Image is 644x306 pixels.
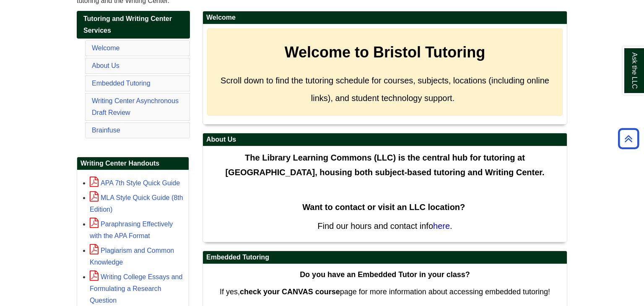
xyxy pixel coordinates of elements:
[90,247,174,266] a: Plagiarism and Common Knowledge
[77,157,189,170] h2: Writing Center Handouts
[302,202,465,212] strong: Want to contact or visit an LLC location?
[90,194,183,213] a: MLA Style Quick Guide (8th Edition)
[240,288,340,296] strong: check your CANVAS course
[90,220,173,239] a: Paraphrasing Effectively with the APA Format
[203,251,567,264] h2: Embedded Tutoring
[90,273,182,304] a: Writing College Essays and Formulating a Research Question
[221,76,549,103] span: Scroll down to find the tutoring schedule for courses, subjects, locations (including online link...
[92,44,119,52] a: Welcome
[92,80,151,87] a: Embedded Tutoring
[300,270,470,279] strong: Do you have an Embedded Tutor in your class?
[285,44,486,61] strong: Welcome to Bristol Tutoring
[203,11,567,24] h2: Welcome
[615,133,642,144] a: Back to Top
[77,11,190,39] a: Tutoring and Writing Center Services
[225,153,544,177] span: The Library Learning Commons (LLC) is the central hub for tutoring at [GEOGRAPHIC_DATA], housing ...
[450,221,452,231] span: .
[90,179,180,187] a: APA 7th Style Quick Guide
[92,97,179,116] a: Writing Center Asynchronous Draft Review
[220,288,550,296] span: If yes, page for more information about accessing embedded tutoring!
[92,62,119,69] a: About Us
[92,127,120,134] a: Brainfuse
[433,221,450,231] a: here
[203,133,567,146] h2: About Us
[83,15,172,34] span: Tutoring and Writing Center Services
[317,221,433,231] span: Find our hours and contact info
